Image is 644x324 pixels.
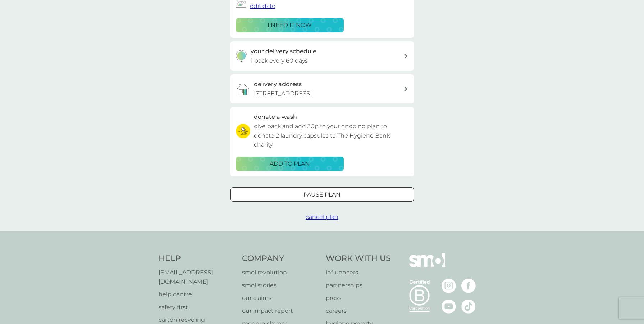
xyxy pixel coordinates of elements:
img: visit the smol Youtube page [442,299,456,314]
p: ADD TO PLAN [270,159,310,168]
span: edit date [250,3,275,9]
p: [STREET_ADDRESS] [254,89,312,98]
h4: Help [159,253,235,264]
img: smol [409,253,445,278]
p: Pause plan [303,190,341,199]
h3: donate a wash [254,112,297,122]
a: smol revolution [242,268,319,277]
img: visit the smol Facebook page [461,279,476,293]
img: visit the smol Tiktok page [461,299,476,314]
button: ADD TO PLAN [236,157,344,171]
span: cancel plan [306,213,338,220]
a: [EMAIL_ADDRESS][DOMAIN_NAME] [159,268,235,286]
a: safety first [159,303,235,312]
a: help centre [159,290,235,299]
button: i need it now [236,18,344,32]
button: edit date [250,1,275,11]
a: our impact report [242,306,319,316]
h4: Company [242,253,319,264]
h3: your delivery schedule [251,47,316,56]
p: 1 pack every 60 days [251,56,308,66]
button: your delivery schedule1 pack every 60 days [230,41,414,71]
h4: Work With Us [326,253,391,264]
h3: delivery address [254,80,302,89]
a: press [326,293,391,303]
a: our claims [242,293,319,303]
a: careers [326,306,391,316]
p: give back and add 30p to your ongoing plan to donate 2 laundry capsules to The Hygiene Bank charity. [254,122,408,149]
a: influencers [326,268,391,277]
p: i need it now [268,21,312,30]
button: Pause plan [230,187,414,202]
a: delivery address[STREET_ADDRESS] [230,74,414,103]
a: partnerships [326,281,391,290]
a: smol stories [242,281,319,290]
button: cancel plan [306,212,338,222]
img: visit the smol Instagram page [442,279,456,293]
